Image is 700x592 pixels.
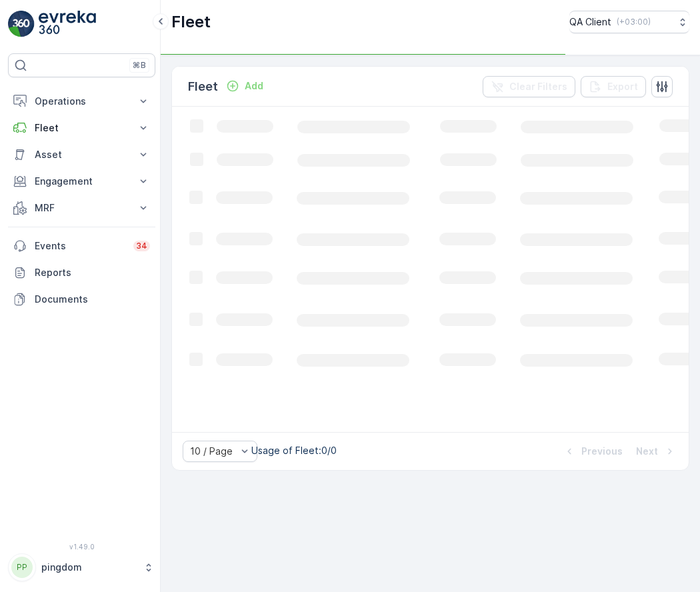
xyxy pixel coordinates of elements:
[8,11,35,37] img: logo
[8,543,155,551] span: v 1.49.0
[509,80,567,93] p: Clear Filters
[8,286,155,313] a: Documents
[581,445,623,458] p: Previous
[35,201,129,215] p: MRF
[35,148,129,161] p: Asset
[8,259,155,286] a: Reports
[8,168,155,195] button: Engagement
[636,445,658,458] p: Next
[35,95,129,108] p: Operations
[8,195,155,221] button: MRF
[8,88,155,115] button: Operations
[483,76,575,97] button: Clear Filters
[35,293,150,306] p: Documents
[35,266,150,279] p: Reports
[8,553,155,581] button: PPpingdom
[607,80,638,93] p: Export
[171,11,211,33] p: Fleet
[569,15,611,29] p: QA Client
[245,79,263,93] p: Add
[635,443,678,459] button: Next
[569,11,689,33] button: QA Client(+03:00)
[35,121,129,135] p: Fleet
[561,443,624,459] button: Previous
[35,175,129,188] p: Engagement
[251,444,337,457] p: Usage of Fleet : 0/0
[617,17,651,27] p: ( +03:00 )
[41,561,137,574] p: pingdom
[8,141,155,168] button: Asset
[35,239,125,253] p: Events
[136,241,147,251] p: 34
[221,78,269,94] button: Add
[133,60,146,71] p: ⌘B
[8,233,155,259] a: Events34
[581,76,646,97] button: Export
[188,77,218,96] p: Fleet
[8,115,155,141] button: Fleet
[39,11,96,37] img: logo_light-DOdMpM7g.png
[11,557,33,578] div: PP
